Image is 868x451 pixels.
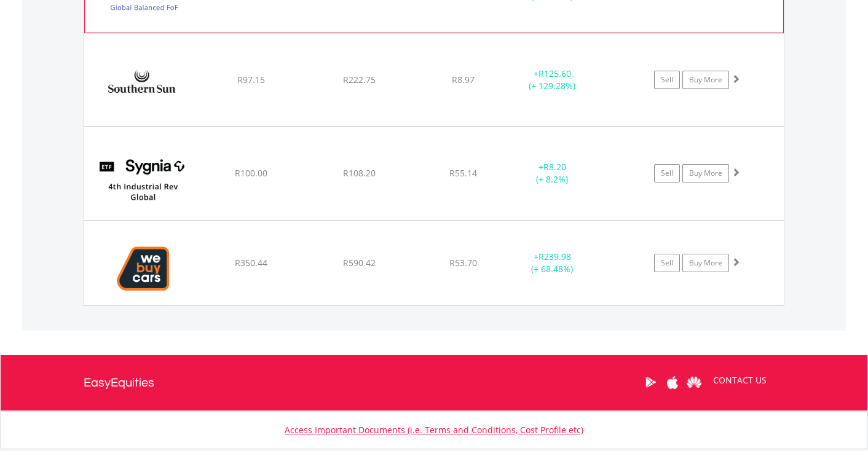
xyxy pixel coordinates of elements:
span: R97.15 [237,74,265,85]
span: R125.60 [539,68,571,79]
a: CONTACT US [704,363,775,398]
a: Buy More [682,254,729,272]
img: EQU.ZA.SYG4IR.png [90,143,196,216]
a: Buy More [682,71,729,89]
a: EasyEquities [84,355,154,410]
img: EQU.ZA.WBC.png [90,237,196,302]
div: + (+ 8.2%) [506,161,599,186]
span: R8.20 [543,161,566,173]
div: + (+ 68.48%) [506,251,599,275]
div: + (+ 129.28%) [506,68,599,92]
a: Buy More [682,164,729,182]
a: Sell [654,254,680,272]
span: R222.75 [343,74,376,85]
span: R350.44 [235,257,267,269]
span: R108.20 [343,167,376,179]
span: R53.70 [449,257,477,269]
a: Google Play [640,363,661,401]
span: R100.00 [235,167,267,179]
a: Sell [654,164,680,182]
a: Access Important Documents (i.e. Terms and Conditions, Cost Profile etc) [285,424,583,436]
span: R239.98 [539,251,571,262]
a: Huawei [683,363,704,401]
span: R55.14 [449,167,477,179]
a: Apple [661,363,683,401]
a: Sell [654,71,680,89]
span: R590.42 [343,257,376,269]
img: EQU.ZA.SSU.png [90,49,196,123]
span: R8.97 [452,74,475,85]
